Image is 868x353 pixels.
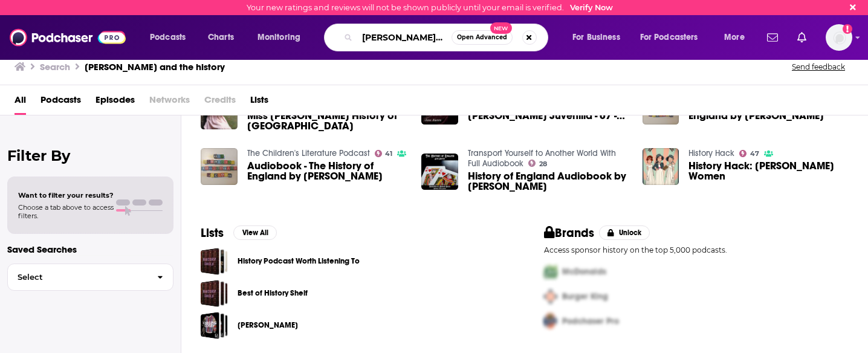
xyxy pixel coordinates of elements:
p: Saved Searches [7,244,173,255]
div: Search podcasts, credits, & more... [335,24,560,51]
a: Podcasts [40,90,81,115]
a: History Hack: Jane Austen's Women [688,161,849,181]
span: 41 [385,151,392,157]
img: Second Pro Logo [539,284,562,309]
h2: Lists [201,225,224,241]
span: Burger King [562,291,608,302]
img: Podchaser - Follow, Share and Rate Podcasts [10,26,126,49]
h2: Brands [544,225,594,241]
svg: Email not verified [843,24,852,34]
span: Podchaser Pro [562,316,619,326]
a: Show notifications dropdown [792,27,811,48]
span: Miss [PERSON_NAME] History of [GEOGRAPHIC_DATA] [247,111,407,131]
a: ListsView All [201,225,277,241]
a: Lists [250,90,268,115]
a: Transport Yourself to Another World With Full Audiobook [468,148,616,169]
a: Episodes [96,90,135,115]
button: Show profile menu [826,24,852,51]
span: Monitoring [257,29,300,46]
button: open menu [564,28,635,47]
button: open menu [632,28,716,47]
a: The Children's Literature Podcast [247,148,370,158]
a: 28 [528,160,547,167]
button: Send feedback [788,62,849,72]
a: Best of History Shelf [201,280,228,307]
span: Charts [208,29,234,46]
h3: [PERSON_NAME] and the history [85,61,225,73]
a: Show notifications dropdown [762,27,783,48]
span: 28 [539,161,547,167]
img: First Pro Logo [539,259,562,284]
span: For Business [572,29,620,46]
button: Select [7,264,173,291]
p: Access sponsor history on the top 5,000 podcasts. [544,245,849,254]
button: open menu [716,28,760,47]
span: Audiobook - The History of England by [PERSON_NAME] [247,161,407,181]
a: Verify Now [570,3,613,12]
span: For Podcasters [640,29,698,46]
button: Open AdvancedNew [452,30,513,45]
a: 47 [739,150,759,157]
img: Audiobook - The History of England by Jane Austen [201,148,238,185]
a: All [15,90,26,115]
a: History Podcast Worth Listening To [238,254,360,268]
span: 47 [750,151,759,157]
h2: Filter By [7,147,173,164]
span: History of England Audiobook by [PERSON_NAME] [468,171,628,192]
a: Charts [200,28,241,47]
img: History of England Audiobook by Jane Austen [421,154,458,190]
span: New [490,22,512,34]
a: 41 [375,150,393,157]
img: History Hack: Jane Austen's Women [643,148,679,185]
a: History of England Audiobook by Jane Austen [468,171,628,192]
a: Cosby [201,312,228,339]
a: Best of History Shelf [238,287,308,300]
button: Unlock [599,225,650,240]
span: Logged in as AnnPryor [826,24,852,51]
button: open menu [249,28,316,47]
h3: Search [40,61,70,73]
span: Podcasts [150,29,186,46]
span: Want to filter your results? [18,191,114,199]
a: Miss Jane Austen's History of England [247,111,407,131]
button: open menu [141,28,201,47]
a: History Podcast Worth Listening To [201,248,228,275]
span: More [724,29,745,46]
img: User Profile [826,24,852,51]
a: History Hack [688,148,734,158]
span: Select [8,273,147,281]
img: Third Pro Logo [539,309,562,334]
span: Networks [149,90,190,115]
button: View All [233,225,277,240]
span: Choose a tab above to access filters. [18,203,114,220]
a: Audiobook - The History of England by Jane Austen [247,161,407,181]
span: History Hack: [PERSON_NAME] Women [688,161,849,181]
a: [PERSON_NAME] [238,319,298,332]
span: Credits [204,90,236,115]
span: McDonalds [562,267,606,277]
input: Search podcasts, credits, & more... [357,28,452,47]
div: Your new ratings and reviews will not be shown publicly until your email is verified. [247,3,613,12]
span: Open Advanced [457,34,507,40]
